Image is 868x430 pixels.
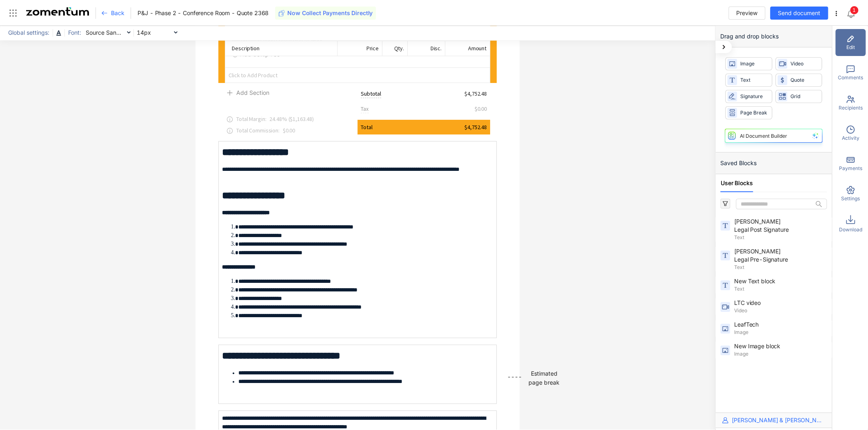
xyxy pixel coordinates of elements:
[394,45,404,52] span: Qty.
[775,74,822,87] div: Quote
[722,201,728,206] span: filter
[835,29,866,56] div: Edit
[725,90,772,103] div: Signature
[839,104,863,112] span: Recipients
[269,115,314,123] span: 24.48 % ( $1,163.48 )
[6,28,52,37] span: Global settings:
[366,45,379,52] span: Price
[715,340,832,359] div: New Image blockImage
[734,217,795,234] span: [PERSON_NAME] Legal Post Signature
[835,150,866,177] div: Payments
[734,307,825,314] span: Video
[734,299,795,307] span: LTC video
[725,57,772,70] div: Image
[732,416,825,424] span: [PERSON_NAME] & [PERSON_NAME]
[740,60,768,68] span: Image
[236,88,269,97] span: Add Section
[531,369,557,378] div: Estimated
[361,105,369,113] div: Tax
[734,277,795,285] span: New Text block
[790,93,818,101] span: Grid
[721,179,753,187] span: User Blocks
[715,246,832,273] div: [PERSON_NAME] Legal Pre-SignatureText
[734,234,825,241] span: Text
[225,67,490,83] span: Click to Add Product
[226,86,269,96] button: Add Section
[734,247,795,264] span: [PERSON_NAME] Legal Pre-Signature
[507,372,522,390] div: ----
[770,7,828,20] button: Send document
[740,133,787,139] div: AI Document Builder
[715,152,832,174] div: Saved Blocks
[835,180,866,207] div: Settings
[475,105,487,113] span: $0.00
[66,28,84,37] span: Font:
[287,9,373,17] span: Now Collect Payments Directly
[838,74,863,81] span: Comments
[26,7,89,16] img: Zomentum Logo
[715,319,832,338] div: LeafTechImage
[740,93,768,101] span: Signature
[138,9,269,17] span: P&J - Phase 2 - Conference Room - Quote 2368
[736,9,757,18] span: Preview
[464,123,487,131] span: $4,752.48
[361,123,372,131] span: Total
[839,226,862,233] span: Download
[361,90,381,98] div: Subtotal
[734,329,825,336] span: Image
[236,127,280,134] span: Total Commission:
[775,90,822,103] div: Grid
[852,7,856,13] span: 1
[225,41,337,56] div: Description
[835,90,866,116] div: Recipients
[778,9,820,18] span: Send document
[846,44,855,51] span: Edit
[841,195,860,202] span: Settings
[431,45,442,52] span: Disc.
[734,264,825,271] span: Text
[86,27,131,39] span: Source Sans Pro
[790,60,818,68] span: Video
[137,27,178,39] span: 14px
[283,127,295,134] span: $0.00
[111,9,124,17] span: Back
[839,165,862,172] span: Payments
[846,4,862,22] div: Notifications
[275,7,376,20] button: Now Collect Payments Directly
[236,115,266,123] span: Total Margin :
[734,342,795,350] span: New Image block
[790,76,818,84] span: Quote
[715,297,832,316] div: LTC videoVideo
[468,45,486,52] span: Amount
[775,57,822,70] div: Video
[850,6,858,14] sup: 1
[835,120,866,147] div: Activity
[715,26,832,47] div: Drag and drop blocks
[464,90,487,98] span: $4,752.48
[528,378,559,387] div: page break
[725,74,772,87] div: Text
[728,7,765,20] button: Preview
[835,211,866,237] div: Download
[842,134,859,142] span: Activity
[720,199,730,208] button: filter
[715,275,832,294] div: New Text blockText
[740,109,768,117] span: Page Break
[835,59,866,86] div: Comments
[725,106,772,119] div: Page Break
[740,76,768,84] span: Text
[734,350,825,358] span: Image
[715,216,832,243] div: [PERSON_NAME] Legal Post SignatureText
[734,285,825,293] span: Text
[734,320,795,329] span: LeafTech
